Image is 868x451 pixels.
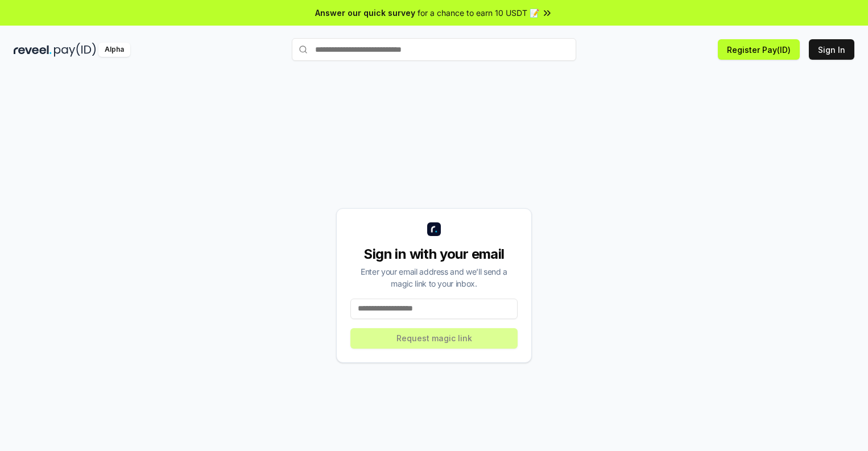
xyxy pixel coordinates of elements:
div: Alpha [98,43,130,57]
button: Sign In [809,39,854,60]
img: logo_small [427,222,441,236]
span: for a chance to earn 10 USDT 📝 [418,7,539,19]
img: pay_id [54,43,96,57]
span: Answer our quick survey [315,7,415,19]
button: Register Pay(ID) [718,39,800,60]
img: reveel_dark [14,43,52,57]
div: Sign in with your email [350,245,518,263]
div: Enter your email address and we’ll send a magic link to your inbox. [350,266,518,289]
